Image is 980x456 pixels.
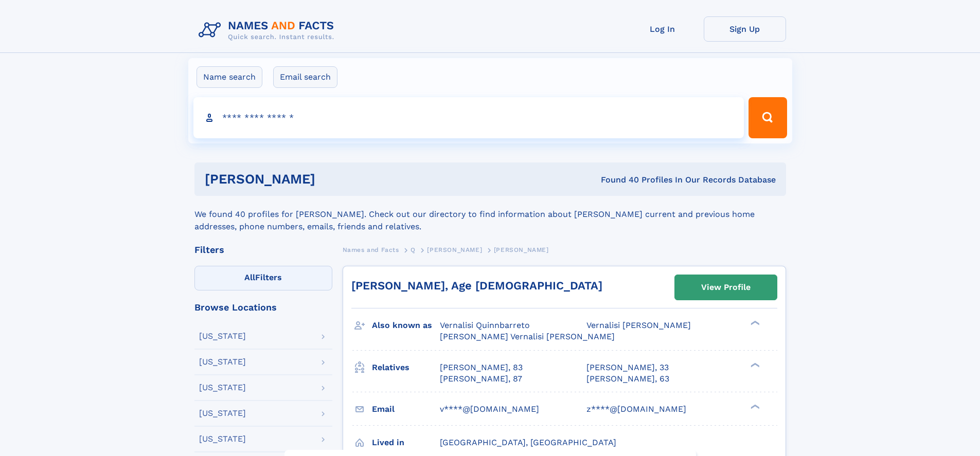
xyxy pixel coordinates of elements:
[273,66,337,88] label: Email search
[748,403,760,410] div: ❯
[343,243,399,256] a: Names and Facts
[194,245,332,254] div: Filters
[494,246,549,253] span: [PERSON_NAME]
[621,16,704,42] a: Log In
[411,246,416,253] span: Q
[440,362,523,373] a: [PERSON_NAME], 83
[675,275,777,300] a: View Profile
[586,373,669,385] a: [PERSON_NAME], 63
[199,435,246,443] div: [US_STATE]
[411,243,416,256] a: Q
[427,243,482,256] a: [PERSON_NAME]
[440,437,616,447] span: [GEOGRAPHIC_DATA], [GEOGRAPHIC_DATA]
[748,320,760,326] div: ❯
[194,16,343,44] img: Logo Names and Facts
[704,16,786,42] a: Sign Up
[199,384,246,392] div: [US_STATE]
[586,320,691,330] span: Vernalisi [PERSON_NAME]
[197,66,262,88] label: Name search
[199,332,246,340] div: [US_STATE]
[193,97,744,138] input: search input
[351,279,602,292] a: [PERSON_NAME], Age [DEMOGRAPHIC_DATA]
[586,362,669,373] a: [PERSON_NAME], 33
[701,276,751,299] div: View Profile
[427,246,482,253] span: [PERSON_NAME]
[194,266,332,290] label: Filters
[372,317,440,334] h3: Also known as
[458,174,776,186] div: Found 40 Profiles In Our Records Database
[440,320,530,330] span: Vernalisi Quinnbarreto
[244,272,255,282] span: All
[199,409,246,417] div: [US_STATE]
[205,173,458,186] h1: [PERSON_NAME]
[199,358,246,366] div: [US_STATE]
[440,332,615,341] span: [PERSON_NAME] Vernalisi [PERSON_NAME]
[440,373,522,385] a: [PERSON_NAME], 87
[372,434,440,451] h3: Lived in
[194,196,786,233] div: We found 40 profiles for [PERSON_NAME]. Check out our directory to find information about [PERSON...
[749,97,787,138] button: Search Button
[372,359,440,376] h3: Relatives
[748,361,760,368] div: ❯
[372,400,440,418] h3: Email
[194,303,332,312] div: Browse Locations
